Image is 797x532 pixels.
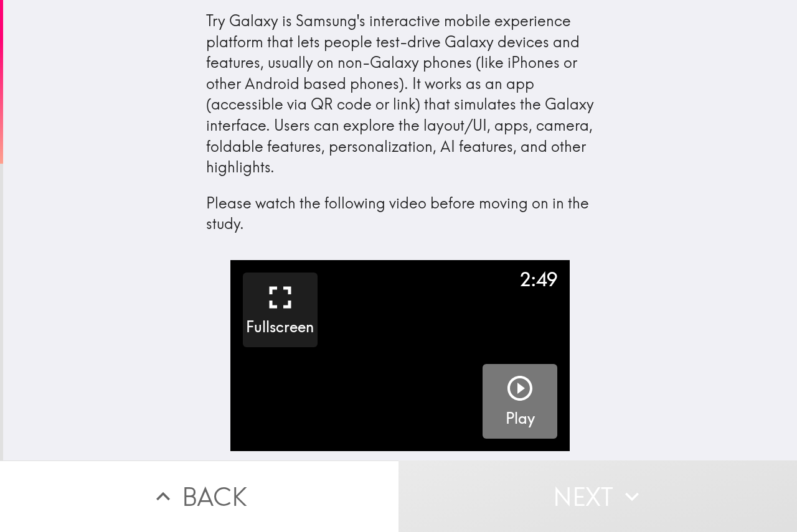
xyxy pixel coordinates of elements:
[206,193,595,235] p: Please watch the following video before moving on in the study.
[206,11,595,235] div: Try Galaxy is Samsung's interactive mobile experience platform that lets people test-drive Galaxy...
[520,266,557,292] div: 2:49
[483,364,557,439] button: Play
[246,317,314,338] h5: Fullscreen
[506,408,535,429] h5: Play
[243,273,318,347] button: Fullscreen
[398,460,797,532] button: Next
